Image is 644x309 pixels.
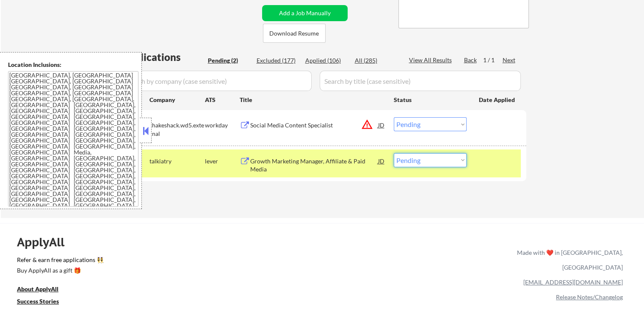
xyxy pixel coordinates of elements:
div: Back [464,56,478,64]
div: Pending (2) [208,56,250,65]
div: ApplyAll [17,235,74,249]
div: workday [205,121,240,130]
div: ATS [205,96,240,104]
div: lever [205,157,240,166]
a: About ApplyAll [17,284,70,295]
div: Excluded (177) [257,56,299,65]
div: Title [240,96,386,104]
input: Search by title (case sensitive) [320,71,521,91]
div: JD [377,153,386,168]
u: Success Stories [17,298,59,305]
div: Buy ApplyAll as a gift 🎁 [17,268,102,273]
div: Applications [121,52,205,62]
u: About ApplyAll [17,285,58,292]
div: JD [377,117,386,132]
input: Search by company (case sensitive) [121,71,312,91]
a: Refer & earn free applications 👯‍♀️ [17,257,340,266]
a: Buy ApplyAll as a gift 🎁 [17,266,102,276]
div: Location Inclusions: [8,61,138,69]
div: Status [394,92,467,107]
div: Date Applied [479,96,516,104]
div: Company [149,96,205,104]
a: Release Notes/Changelog [556,293,623,301]
div: Social Media Content Specialist [250,121,378,130]
a: [EMAIL_ADDRESS][DOMAIN_NAME] [523,279,623,286]
button: Download Resume [263,24,326,43]
div: Made with ❤️ in [GEOGRAPHIC_DATA], [GEOGRAPHIC_DATA] [514,245,623,275]
div: 1 / 1 [483,56,503,64]
div: Applied (106) [305,56,348,65]
div: Growth Marketing Manager, Affiliate & Paid Media [250,157,378,174]
div: Next [503,56,516,64]
button: Add a Job Manually [262,5,348,21]
div: shakeshack.wd5.external [149,121,205,138]
button: warning_amber [361,119,373,130]
div: talkiatry [149,157,205,166]
a: Success Stories [17,297,70,307]
div: All (285) [355,56,397,65]
div: View All Results [409,56,454,64]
